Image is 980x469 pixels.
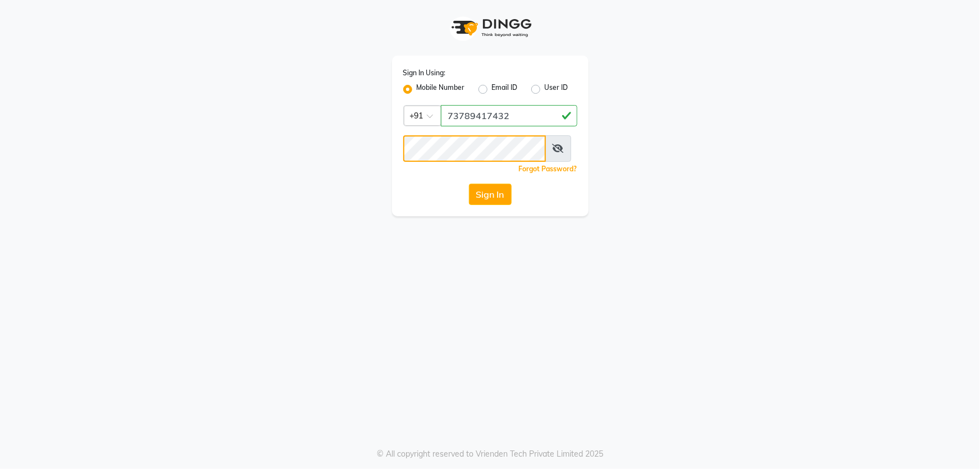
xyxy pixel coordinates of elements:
label: Sign In Using: [403,68,446,78]
img: logo1.svg [445,11,535,44]
label: Mobile Number [417,83,465,96]
a: Forgot Password? [519,165,577,173]
label: Email ID [492,83,518,96]
input: Username [403,135,546,162]
input: Username [441,105,577,126]
button: Sign In [469,184,512,205]
label: User ID [545,83,568,96]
